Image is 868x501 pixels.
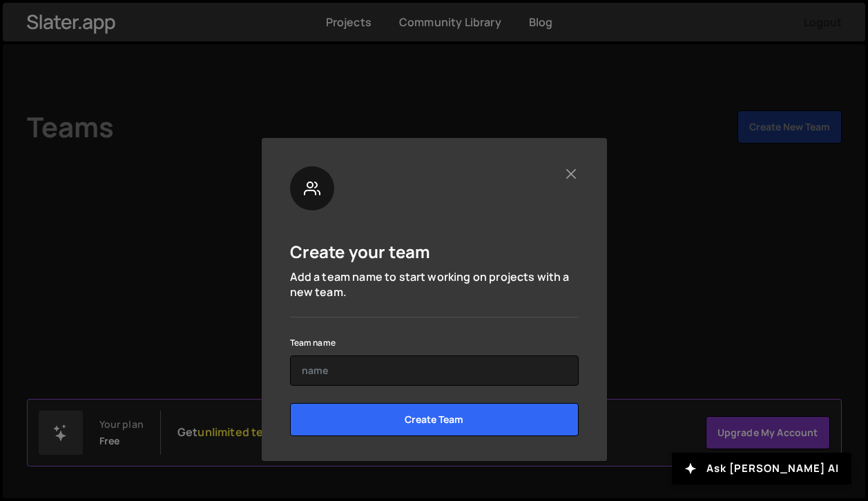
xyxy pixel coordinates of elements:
input: Create Team [290,403,579,436]
p: Add a team name to start working on projects with a new team. [290,269,579,300]
button: Close [564,166,579,181]
label: Team name [290,336,336,350]
input: name [290,355,579,386]
button: Ask [PERSON_NAME] AI [672,453,851,484]
h5: Create your team [290,241,431,262]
